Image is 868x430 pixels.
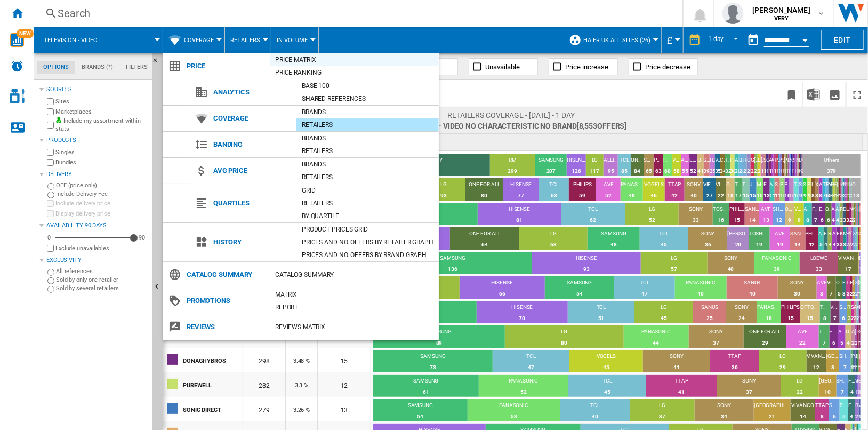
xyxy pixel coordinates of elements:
[181,59,270,74] span: Price
[296,250,439,260] div: Prices and No. offers by brand graph
[208,235,296,250] span: History
[296,224,439,235] div: Product prices grid
[270,302,439,313] div: Report
[208,85,296,100] span: Analytics
[296,120,439,130] div: Retailers
[296,93,439,104] div: Shared references
[296,198,439,209] div: Retailers
[181,267,270,282] span: Catalog Summary
[296,159,439,170] div: Brands
[296,133,439,144] div: Brands
[270,322,439,332] div: REVIEWS Matrix
[208,163,296,178] span: Avg price
[296,211,439,221] div: By quartile
[208,111,296,126] span: Coverage
[296,146,439,156] div: Retailers
[296,81,439,91] div: Base 100
[296,185,439,196] div: Grid
[270,269,439,280] div: Catalog Summary
[181,320,270,335] span: Reviews
[181,293,270,308] span: Promotions
[270,54,439,65] div: Price Matrix
[208,196,296,211] span: Quartiles
[296,107,439,117] div: Brands
[270,67,439,78] div: Price Ranking
[296,237,439,248] div: Prices and No. offers by retailer graph
[208,137,296,152] span: Banding
[296,172,439,182] div: Retailers
[270,289,439,300] div: Matrix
